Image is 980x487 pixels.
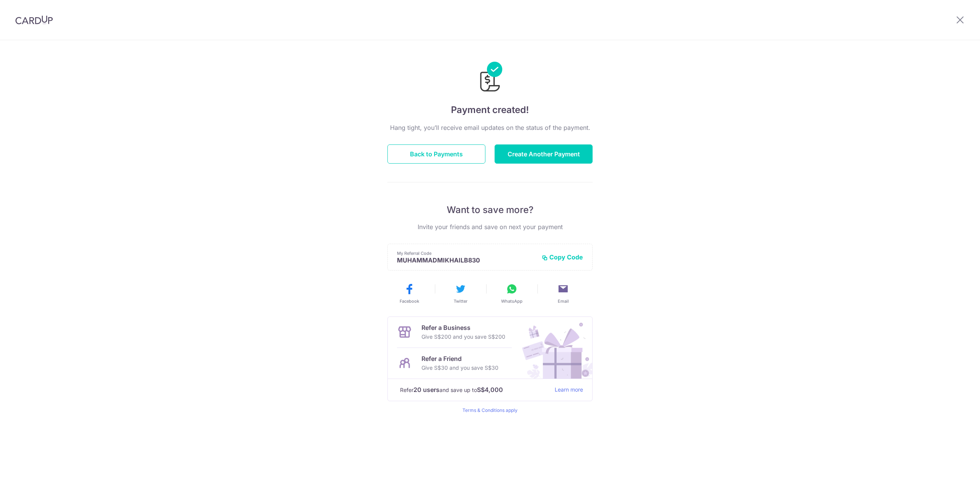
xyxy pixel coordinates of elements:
[397,256,536,264] p: MUHAMMADMIKHAILB830
[495,144,593,164] button: Create Another Payment
[387,103,593,117] h4: Payment created!
[413,385,439,394] strong: 20 users
[387,123,593,132] p: Hang tight, you’ll receive email updates on the status of the payment.
[541,283,586,304] button: Email
[929,464,972,483] iframe: Opens a widget where you can find more information
[387,204,593,216] p: Want to save more?
[421,332,505,341] p: Give S$200 and you save S$200
[478,62,502,94] img: Payments
[454,298,467,304] span: Twitter
[421,354,498,363] p: Refer a Friend
[438,283,483,304] button: Twitter
[421,363,498,372] p: Give S$30 and you save S$30
[477,385,503,394] strong: S$4,000
[15,15,53,25] img: CardUp
[515,317,592,379] img: Refer
[421,323,505,332] p: Refer a Business
[397,250,536,256] p: My Referral Code
[387,283,432,304] button: Facebook
[400,385,549,395] p: Refer and save up to
[558,298,569,304] span: Email
[387,222,593,231] p: Invite your friends and save on next your payment
[462,407,518,413] a: Terms & Conditions apply
[400,298,419,304] span: Facebook
[387,144,485,164] button: Back to Payments
[501,298,523,304] span: WhatsApp
[555,385,583,395] a: Learn more
[489,283,534,304] button: WhatsApp
[542,253,583,261] button: Copy Code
